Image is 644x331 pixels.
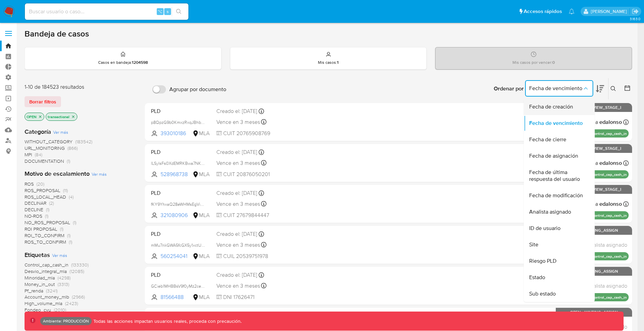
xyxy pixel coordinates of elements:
button: search-icon [172,7,186,16]
a: Salir [632,8,639,15]
input: Buscar usuario o caso... [25,7,188,16]
span: s [167,8,169,15]
p: Ambiente: PRODUCCIÓN [43,320,89,322]
span: ⌥ [157,8,163,15]
a: Notificaciones [569,9,574,14]
p: david.garay@mercadolibre.com.co [591,8,629,15]
span: Accesos rápidos [524,8,562,15]
p: Todas las acciones impactan usuarios reales, proceda con precaución. [92,318,242,325]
